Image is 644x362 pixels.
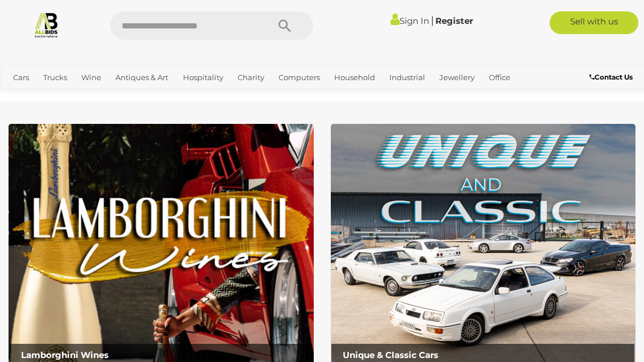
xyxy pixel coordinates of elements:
[39,68,72,87] a: Trucks
[435,68,479,87] a: Jewellery
[484,68,515,87] a: Office
[111,68,173,87] a: Antiques & Art
[9,87,41,106] a: Sports
[256,11,313,40] button: Search
[385,68,430,87] a: Industrial
[390,15,429,26] a: Sign In
[343,349,438,360] b: Unique & Classic Cars
[330,68,380,87] a: Household
[9,68,34,87] a: Cars
[589,73,633,81] b: Contact Us
[21,349,109,360] b: Lamborghini Wines
[550,11,638,34] a: Sell with us
[178,68,228,87] a: Hospitality
[46,87,136,106] a: [GEOGRAPHIC_DATA]
[233,68,269,87] a: Charity
[435,15,473,26] a: Register
[589,71,635,84] a: Contact Us
[274,68,325,87] a: Computers
[431,14,434,27] span: |
[77,68,106,87] a: Wine
[33,11,60,38] img: Allbids.com.au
